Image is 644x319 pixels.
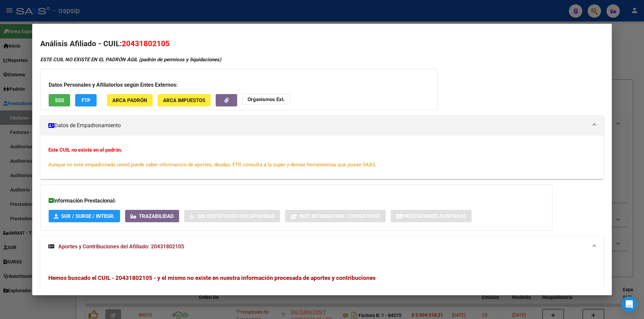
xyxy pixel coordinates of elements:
h2: Análisis Afiliado - CUIL: [40,38,604,50]
button: SSS [49,94,70,106]
span: Hemos buscado el CUIL - 20431802105 - y el mismo no existe en nuestra información procesada de ap... [48,274,376,281]
mat-expansion-panel-header: Datos de Empadronamiento [40,115,604,136]
button: FTP [75,94,97,106]
span: Prestaciones Auditadas [402,213,466,219]
span: Trazabilidad [139,213,174,219]
button: Organismos Ext. [242,94,290,104]
button: ARCA Padrón [107,94,153,106]
button: Trazabilidad [125,210,179,222]
span: SSS [55,97,64,103]
span: ARCA Impuestos [163,97,205,103]
button: ARCA Impuestos [158,94,211,106]
button: Prestaciones Auditadas [391,210,472,222]
h3: Datos Personales y Afiliatorios según Entes Externos: [49,81,429,89]
span: Aunque no esté empadronado usted puede saber información de aportes, deudas, FTP, consulta a la s... [48,162,377,168]
button: Not. Internacion / Censo Hosp. [285,210,386,222]
div: Open Intercom Messenger [621,296,637,312]
mat-expansion-panel-header: Aportes y Contribuciones del Afiliado: 20431802105 [40,236,604,257]
button: Sin Certificado Discapacidad [184,210,280,222]
div: Datos de Empadronamiento [40,136,604,179]
span: ARCA Padrón [112,97,147,103]
span: Sin Certificado Discapacidad [197,213,275,219]
strong: Organismos Ext. [248,96,285,102]
span: 20431802105 [122,39,170,48]
mat-panel-title: Datos de Empadronamiento [48,122,588,130]
h3: Información Prestacional: [49,197,544,205]
span: SUR / SURGE / INTEGR. [61,213,115,219]
span: Aportes y Contribuciones del Afiliado: 20431802105 [58,243,184,250]
button: SUR / SURGE / INTEGR. [49,210,120,222]
span: FTP [82,97,91,103]
strong: Este CUIL no existe en el padrón. [48,147,122,153]
strong: ESTE CUIL NO EXISTE EN EL PADRÓN ÁGIL (padrón de permisos y liquidaciones) [40,57,221,63]
span: Not. Internacion / Censo Hosp. [300,213,380,219]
